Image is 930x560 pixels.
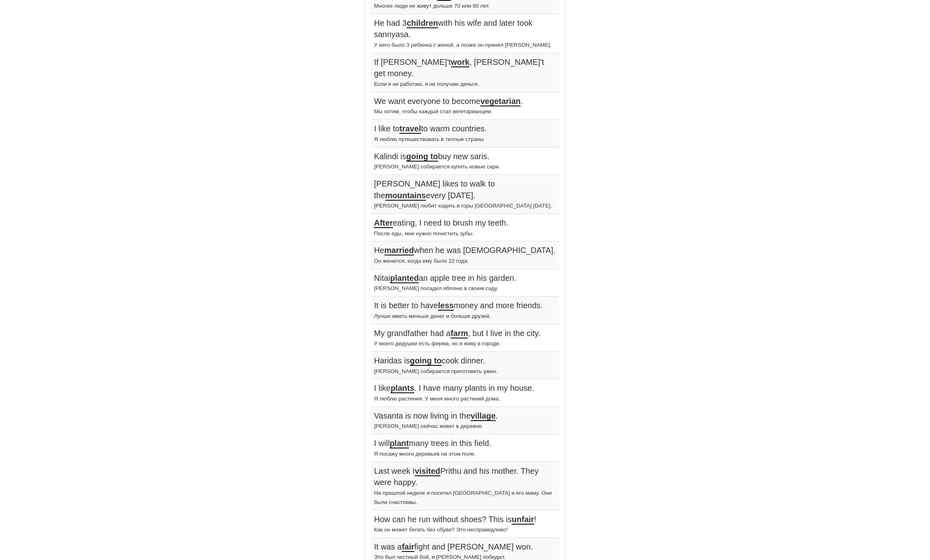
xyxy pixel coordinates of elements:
u: farm [451,329,468,338]
small: Это был честный бой, и [PERSON_NAME] победил. [374,554,506,560]
span: I like to to warm countries. [374,124,487,134]
u: planted [390,274,419,283]
span: It is better to have money and more friends. [374,301,543,311]
span: He when he was [DEMOGRAPHIC_DATA]. [374,246,556,255]
small: Многие люди не живут дольше 70 или 80 лет. [374,3,490,9]
u: less [438,301,454,311]
u: going to [406,152,438,162]
small: Я посажу много деревьев на этом поле. [374,451,476,457]
small: Я люблю путешествовать в теплые страны [374,136,484,142]
small: [PERSON_NAME] собирается приготовить ужин. [374,368,498,374]
small: Если я не работаю, я не получаю деньги. [374,81,479,87]
small: [PERSON_NAME] любит ходить в горы [GEOGRAPHIC_DATA] [DATE]. [374,203,552,209]
span: Vasanta is now living in the . [374,411,498,421]
span: Kalindi is buy new saris. [374,152,490,162]
u: After [374,218,393,228]
small: Мы хотим, чтобы каждый стал вегетарианцем. [374,108,492,114]
small: У него было 3 ребенка с женой, а позже он принял [PERSON_NAME]. [374,42,552,48]
u: children [407,19,438,28]
u: married [384,246,414,255]
u: vegetarian [480,97,521,106]
small: [PERSON_NAME] посадил яблоню в своем саду. [374,285,498,291]
small: Он женился, когда ему было 22 года. [374,258,469,264]
u: unfair [512,515,534,525]
u: village [471,411,496,421]
small: Лучше иметь меньше денег и больше друзей. [374,313,491,319]
small: Я люблю растения. У меня много растений дома. [374,396,500,402]
span: Last week I Prithu and his mother. They were happy. [374,467,539,487]
span: Nitai an apple tree in his garden. [374,274,517,283]
span: Haridas is cook dinner. [374,356,485,366]
small: После еды, мне нужно почистить зубы. [374,230,474,236]
u: plant [390,439,409,448]
span: eating, I need to brush my teeth. [374,218,508,228]
u: work [451,58,470,67]
span: We want everyone to become . [374,97,523,106]
span: I like . I have many plants in my house. [374,384,534,393]
u: visited [415,467,440,476]
small: [PERSON_NAME] сейчас живет в деревне. [374,423,483,429]
u: mountains [385,191,426,201]
small: У моего дедушки есть ферма, но я живу в городе. [374,340,501,346]
span: I will many trees in this field. [374,439,491,448]
span: My grandfather had a , but I live in the city. [374,329,540,338]
span: How can he run without shoes? This is ! [374,515,536,525]
small: Как он может бегать без обуви? Это несправедливо! [374,527,508,533]
span: He had 3 with his wife and later took sannyasa. [374,19,533,39]
u: fair [402,542,414,552]
small: На прошлой неделе я посетил [GEOGRAPHIC_DATA] и его маму. Они были счастливы. [374,490,552,505]
span: [PERSON_NAME] likes to walk to the every [DATE]. [374,179,495,201]
u: plants [391,384,414,393]
span: If [PERSON_NAME]'t , [PERSON_NAME]'t get money. [374,58,544,78]
small: [PERSON_NAME] собирается купить новые сари. [374,164,500,170]
span: It was a fight and [PERSON_NAME] won. [374,542,533,552]
u: going to [410,356,442,366]
u: travel [399,124,421,134]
